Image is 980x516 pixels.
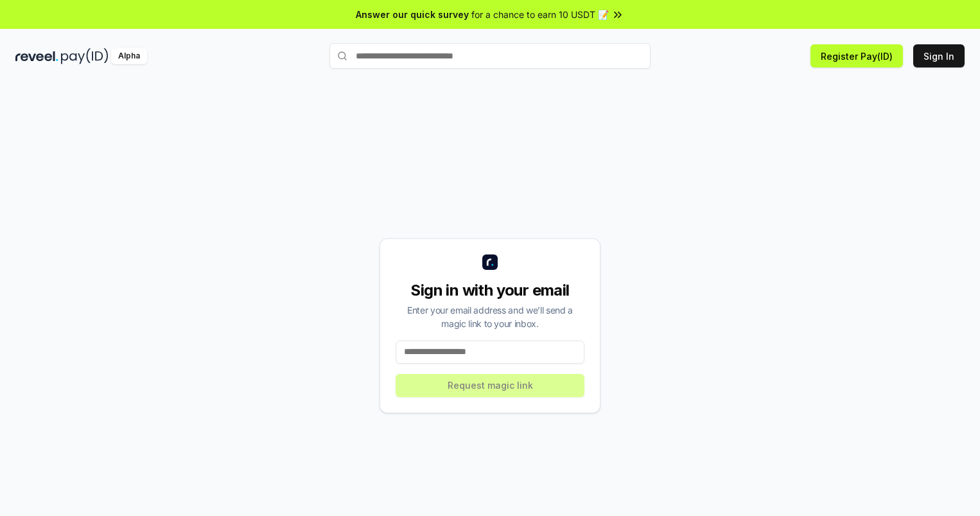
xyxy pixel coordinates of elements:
span: Answer our quick survey [356,8,469,21]
div: Alpha [111,48,147,64]
button: Register Pay(ID) [810,44,903,67]
div: Sign in with your email [396,280,584,301]
div: Enter your email address and we’ll send a magic link to your inbox. [396,303,584,330]
img: reveel_dark [15,48,58,64]
button: Sign In [913,44,965,67]
img: pay_id [61,48,109,64]
span: for a chance to earn 10 USDT 📝 [471,8,609,21]
img: logo_small [482,254,498,270]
